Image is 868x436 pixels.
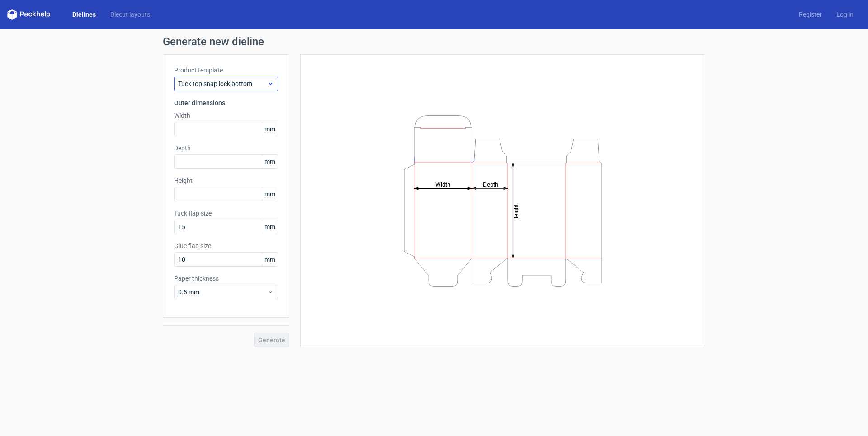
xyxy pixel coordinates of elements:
span: mm [262,220,278,234]
span: mm [262,253,278,266]
span: mm [262,187,278,201]
span: Tuck top snap lock bottom [178,79,267,88]
label: Product template [174,66,278,75]
a: Register [792,10,829,19]
a: Log in [829,10,861,19]
a: Diecut layouts [103,10,157,19]
span: mm [262,122,278,136]
span: mm [262,155,278,168]
label: Paper thickness [174,274,278,283]
label: Depth [174,144,278,153]
a: Dielines [65,10,103,19]
tspan: Height [513,204,519,220]
tspan: Width [435,181,450,187]
label: Tuck flap size [174,209,278,218]
label: Glue flap size [174,241,278,250]
h1: Generate new dieline [163,36,705,47]
tspan: Depth [483,181,498,187]
h3: Outer dimensions [174,98,278,107]
label: Width [174,111,278,120]
span: 0.5 mm [178,287,267,297]
label: Height [174,176,278,185]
